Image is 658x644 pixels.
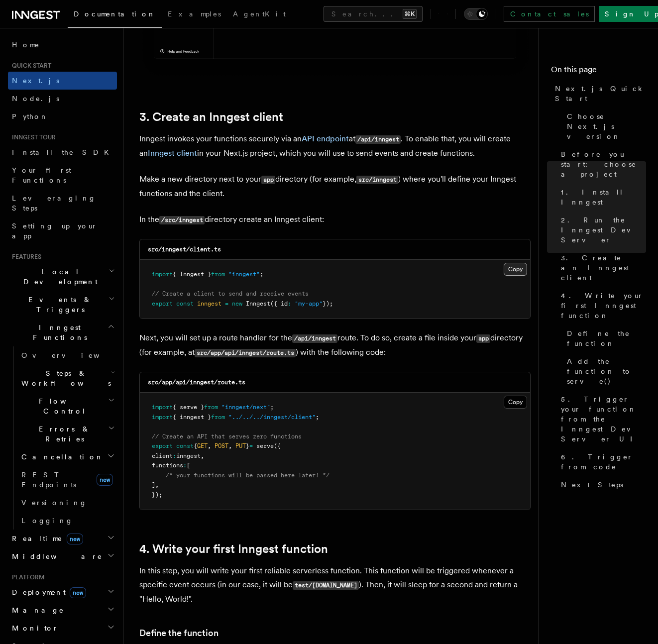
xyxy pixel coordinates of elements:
[176,300,194,307] span: const
[8,623,59,633] span: Monitor
[567,328,646,348] span: Define the function
[8,143,117,161] a: Install the SDK
[152,491,162,498] span: });
[197,442,208,449] span: GET
[173,404,204,411] span: { serve }
[155,481,159,488] span: ,
[8,217,117,245] a: Setting up your app
[211,414,225,421] span: from
[260,271,263,278] span: ;
[152,271,173,278] span: import
[563,352,646,390] a: Add the function to serve()
[8,534,83,543] span: Realtime
[233,10,286,18] span: AgentKit
[551,80,646,107] a: Next.js Quick Start
[17,448,117,466] button: Cancellation
[12,166,71,184] span: Your first Functions
[152,414,173,421] span: import
[249,442,253,449] span: =
[256,442,274,449] span: serve
[8,107,117,125] a: Python
[195,349,296,357] code: src/app/api/inngest/route.ts
[557,145,646,183] a: Before you start: choose a project
[563,324,646,352] a: Define the function
[561,452,646,472] span: 6. Trigger from code
[152,452,173,459] span: client
[8,263,117,291] button: Local Development
[274,442,281,449] span: ({
[12,95,59,103] span: Node.js
[12,112,48,120] span: Python
[176,442,194,449] span: const
[555,84,646,104] span: Next.js Quick Start
[476,334,490,343] code: app
[227,3,292,27] a: AgentKit
[8,267,109,287] span: Local Development
[17,466,117,494] a: REST Endpointsnew
[8,253,41,261] span: Features
[139,132,531,160] p: Inngest invokes your functions securely via an at . To enable that, you will create an in your Ne...
[17,396,108,416] span: Flow Control
[464,8,488,20] button: Toggle dark mode
[8,619,117,637] button: Monitor
[194,442,197,449] span: {
[561,215,646,245] span: 2. Run the Inngest Dev Server
[148,379,245,386] code: src/app/api/inngest/route.ts
[561,149,646,179] span: Before you start: choose a project
[152,462,183,469] span: functions
[557,211,646,249] a: 2. Run the Inngest Dev Server
[152,290,309,297] span: // Create a client to send and receive events
[8,36,117,54] a: Home
[21,351,124,359] span: Overview
[166,472,329,479] span: /* your functions will be passed here later! */
[563,107,646,145] a: Choose Next.js version
[8,322,108,342] span: Inngest Functions
[17,424,108,444] span: Errors & Retries
[21,517,73,525] span: Logging
[557,183,646,211] a: 1. Install Inngest
[173,271,211,278] span: { Inngest }
[152,300,173,307] span: export
[74,10,156,18] span: Documentation
[17,420,117,448] button: Errors & Retries
[204,404,218,411] span: from
[152,442,173,449] span: export
[8,319,117,346] button: Inngest Functions
[139,564,531,606] p: In this step, you will write your first reliable serverless function. This function will be trigg...
[173,414,211,421] span: { inngest }
[152,481,155,488] span: ]
[235,442,246,449] span: PUT
[8,161,117,189] a: Your first Functions
[183,462,187,469] span: :
[561,253,646,283] span: 3. Create an Inngest client
[21,499,87,507] span: Versioning
[8,62,51,70] span: Quick start
[173,452,176,459] span: :
[8,573,45,581] span: Platform
[21,471,76,489] span: REST Endpoints
[12,77,59,85] span: Next.js
[557,390,646,448] a: 5. Trigger your function from the Inngest Dev Server UI
[316,414,319,421] span: ;
[228,414,316,421] span: "../../../inngest/client"
[324,6,423,22] button: Search...⌘K
[232,300,242,307] span: new
[557,476,646,494] a: Next Steps
[8,605,64,615] span: Manage
[228,442,232,449] span: ,
[504,6,595,22] a: Contact sales
[504,396,527,409] button: Copy
[211,271,225,278] span: from
[261,176,275,184] code: app
[221,404,270,411] span: "inngest/next"
[17,368,111,388] span: Steps & Workflows
[8,189,117,217] a: Leveraging Steps
[187,462,190,469] span: [
[557,448,646,476] a: 6. Trigger from code
[12,194,96,212] span: Leveraging Steps
[8,90,117,107] a: Node.js
[139,626,219,640] a: Define the function
[557,249,646,287] a: 3. Create an Inngest client
[12,222,98,240] span: Setting up your app
[139,542,328,556] a: 4. Write your first Inngest function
